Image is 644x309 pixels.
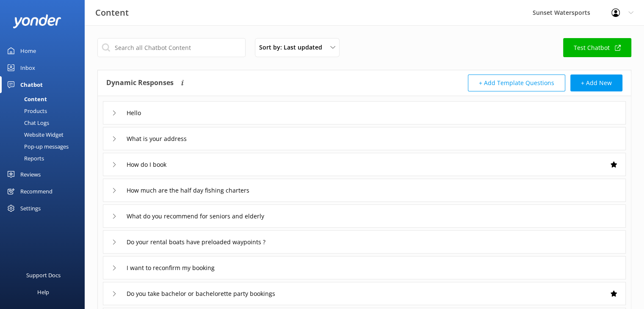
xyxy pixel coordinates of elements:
[5,117,49,129] div: Chat Logs
[26,267,61,284] div: Support Docs
[13,14,61,28] img: yonder-white-logo.png
[20,200,41,217] div: Settings
[5,117,85,129] a: Chat Logs
[5,129,64,141] div: Website Widget
[5,141,69,152] div: Pop-up messages
[20,166,41,183] div: Reviews
[5,141,85,152] a: Pop-up messages
[20,42,36,59] div: Home
[5,129,85,141] a: Website Widget
[20,59,35,76] div: Inbox
[106,74,174,91] h4: Dynamic Responses
[97,38,246,57] input: Search all Chatbot Content
[5,93,47,105] div: Content
[5,152,85,164] a: Reports
[5,105,85,117] a: Products
[570,74,622,91] button: + Add New
[20,76,43,93] div: Chatbot
[37,284,49,301] div: Help
[5,93,85,105] a: Content
[259,43,327,52] span: Sort by: Last updated
[95,6,129,19] h3: Content
[20,183,53,200] div: Recommend
[468,74,565,91] button: + Add Template Questions
[563,38,631,57] a: Test Chatbot
[5,105,47,117] div: Products
[5,152,44,164] div: Reports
